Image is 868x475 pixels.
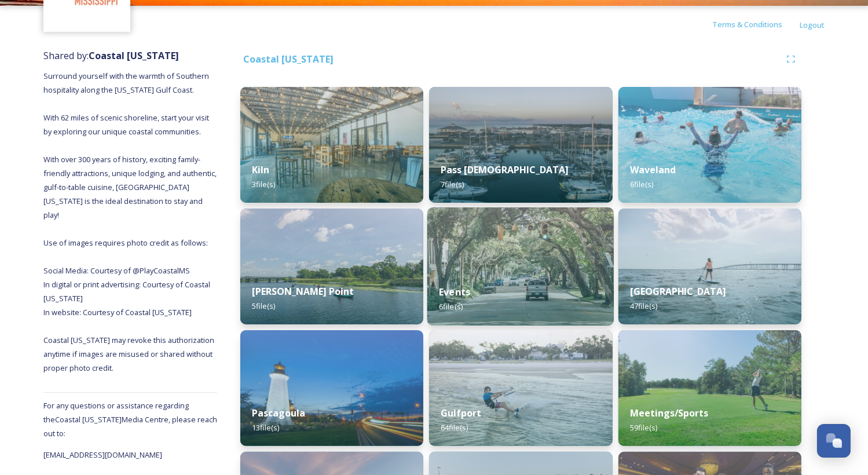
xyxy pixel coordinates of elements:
[440,286,471,298] strong: Events
[243,53,334,65] strong: Coastal [US_STATE]
[252,301,275,311] span: 5 file(s)
[240,209,423,324] img: 08fbf418-24bf-4384-8ba0-ac4de486c140.jpg
[43,450,162,460] span: [EMAIL_ADDRESS][DOMAIN_NAME]
[240,87,423,203] img: c9c1a73e-3083-4093-a067-d7ed6b57e18a.jpg
[712,17,800,31] a: Terms & Conditions
[712,19,782,30] span: Terms & Conditions
[817,424,851,458] button: Open Chat
[441,407,481,419] strong: Gulfport
[630,285,727,298] strong: [GEOGRAPHIC_DATA]
[630,422,657,433] span: 59 file(s)
[618,330,801,446] img: bc6f1177-ae9b-4094-97c4-d6c16e9c6be5.jpg
[252,163,269,176] strong: Kiln
[440,301,463,312] span: 6 file(s)
[252,285,354,298] strong: [PERSON_NAME] Point
[800,20,825,30] span: Logout
[429,87,612,203] img: 067769cd-4407-44ee-a38b-59ed49144c97.jpg
[441,163,569,176] strong: Pass [DEMOGRAPHIC_DATA]
[441,179,464,189] span: 7 file(s)
[427,207,614,326] img: 08b118f9-36cd-4457-948b-1a6a19454ef7.jpg
[252,407,305,419] strong: Pascagoula
[252,422,279,433] span: 13 file(s)
[429,330,612,446] img: ac1d322f-93fb-4deb-8e4a-10e236ff1f40.jpg
[43,49,179,62] span: Shared by:
[630,179,653,189] span: 6 file(s)
[630,301,657,311] span: 47 file(s)
[441,422,468,433] span: 64 file(s)
[89,49,179,62] strong: Coastal [US_STATE]
[630,407,709,419] strong: Meetings/Sports
[618,209,801,324] img: cee48e39-1cee-4a67-b92a-d401d3b97b69.jpg
[43,71,218,373] span: Surround yourself with the warmth of Southern hospitality along the [US_STATE] Gulf Coast. With 6...
[630,163,676,176] strong: Waveland
[618,87,801,203] img: 16454773-9c77-4d03-9f48-aee293225e8c.jpg
[43,400,217,439] span: For any questions or assistance regarding the Coastal [US_STATE] Media Centre, please reach out to:
[252,179,275,189] span: 3 file(s)
[240,330,423,446] img: d3983f6d-f51d-442e-ba67-abd7ef3b86d6.jpg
